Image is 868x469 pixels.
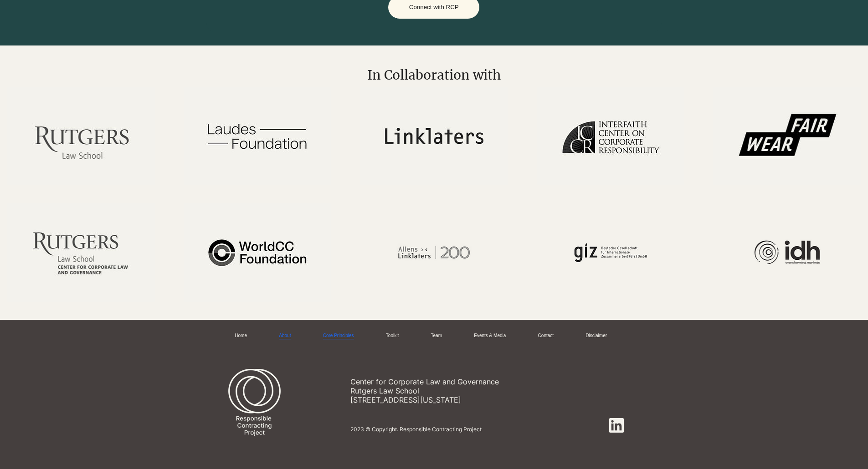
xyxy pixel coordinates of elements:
[350,377,558,386] p: Center for Corporate Law and Governance
[184,87,331,185] img: laudes_logo_edited.jpg
[431,333,442,339] a: Team
[409,4,459,10] span: Connect with RCP
[350,426,593,433] p: 2023 © Copyright. Responsible Contracting Project
[713,203,861,302] img: idh_logo_rectangle.png
[350,386,558,395] p: Rutgers Law School
[537,87,684,185] img: ICCR_logo_edited.jpg
[360,203,508,302] img: allens_links_logo.png
[279,333,291,339] a: About
[228,364,281,448] img: v2 New RCP logo cream.png
[713,87,861,185] img: fairwear_logo_edited.jpg
[367,67,501,83] span: In Collaboration with
[586,333,607,339] a: Disclaimer
[7,87,154,185] img: rutgers_law_logo_edited.jpg
[7,203,154,302] img: rutgers_corp_law_edited.jpg
[350,395,558,404] p: [STREET_ADDRESS][US_STATE]
[360,87,508,185] img: linklaters_logo_edited.jpg
[184,203,331,302] img: world_cc_edited.jpg
[323,333,354,339] a: Core Principles
[228,329,632,343] nav: Site
[538,333,554,339] a: Contact
[386,333,399,339] a: Toolkit
[537,203,684,302] img: giz_logo.png
[235,333,247,339] a: Home
[474,333,506,339] a: Events & Media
